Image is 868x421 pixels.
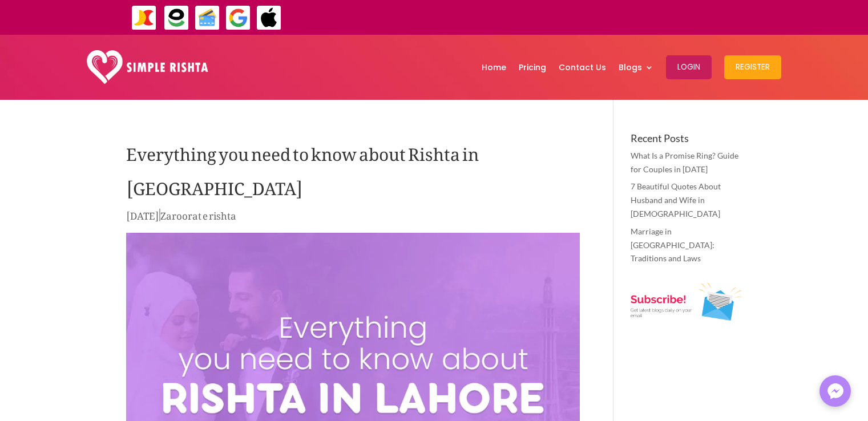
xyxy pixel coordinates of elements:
a: Home [482,38,506,97]
a: Blogs [619,38,653,97]
h1: Everything you need to know about Rishta in [GEOGRAPHIC_DATA] [126,133,580,207]
img: Messenger [824,380,847,403]
a: Login [666,38,712,97]
a: Pricing [519,38,546,97]
img: EasyPaisa-icon [164,5,189,31]
a: Register [724,38,781,97]
a: Zaroorat e rishta [160,201,236,225]
img: GooglePay-icon [225,5,251,31]
a: What Is a Promise Ring? Guide for Couples in [DATE] [631,151,738,174]
img: Credit Cards [195,5,220,31]
a: 7 Beautiful Quotes About Husband and Wife in [DEMOGRAPHIC_DATA] [631,181,721,218]
span: [DATE] [126,201,159,225]
a: Contact Us [559,38,606,97]
a: Marriage in [GEOGRAPHIC_DATA]: Traditions and Laws [631,226,714,264]
p: | [126,207,580,229]
button: Register [724,55,781,79]
img: ApplePay-icon [256,5,282,31]
h4: Recent Posts [631,133,742,149]
button: Login [666,55,712,79]
img: JazzCash-icon [131,5,157,31]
